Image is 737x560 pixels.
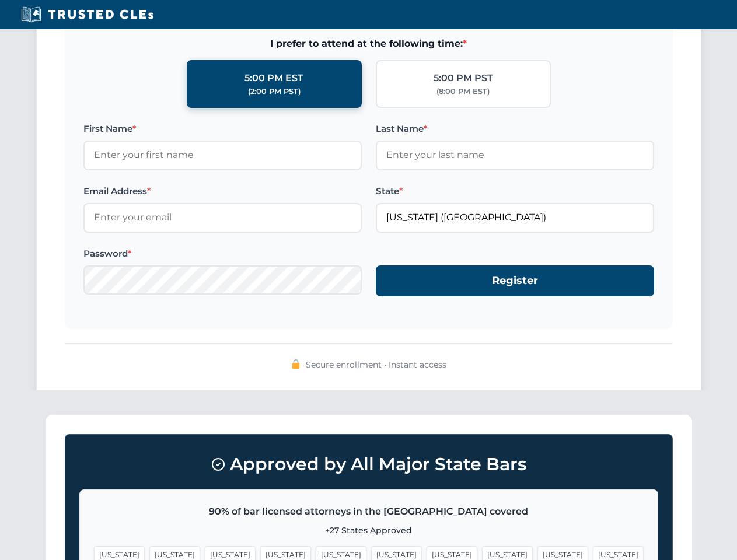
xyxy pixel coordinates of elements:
[83,36,654,51] span: I prefer to attend at the following time:
[436,86,490,97] div: (8:00 PM EST)
[376,184,654,198] label: State
[83,203,362,232] input: Enter your email
[248,86,301,97] div: (2:00 PM PST)
[376,203,654,232] input: Florida (FL)
[18,6,157,23] img: Trusted CLEs
[291,359,301,369] img: 🔒
[306,358,446,371] span: Secure enrollment • Instant access
[79,449,658,480] h3: Approved by All Major State Bars
[83,141,362,170] input: Enter your first name
[83,247,362,261] label: Password
[94,524,644,537] p: +27 States Approved
[376,265,654,296] button: Register
[83,122,362,136] label: First Name
[94,504,644,519] p: 90% of bar licensed attorneys in the [GEOGRAPHIC_DATA] covered
[376,141,654,170] input: Enter your last name
[244,71,303,86] div: 5:00 PM EST
[376,122,654,136] label: Last Name
[434,71,493,86] div: 5:00 PM PST
[83,184,362,198] label: Email Address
